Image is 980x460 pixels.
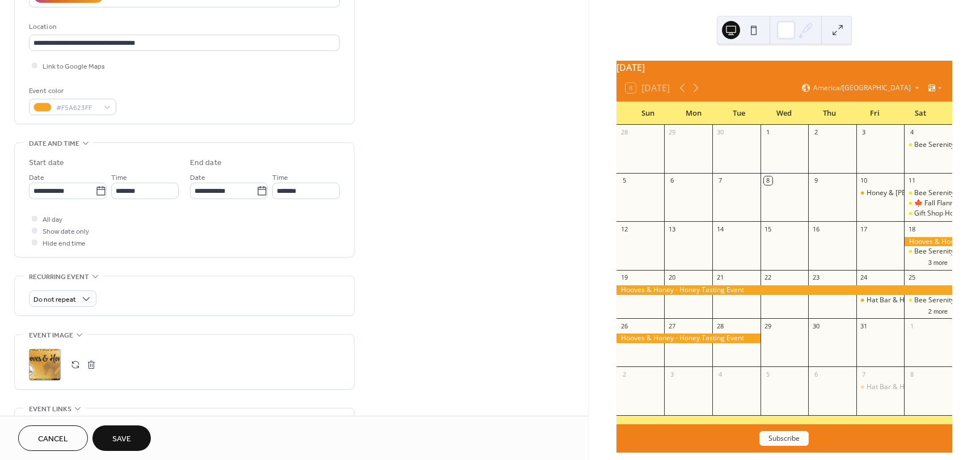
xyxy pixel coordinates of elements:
div: Bee Serenity: Apiary Relaxation & Honey Bar Tasting [904,247,952,256]
div: 3 [860,128,868,137]
div: Hat Bar & Honey Bar Event [856,296,905,305]
div: Mon [671,102,716,125]
div: 15 [764,225,772,233]
div: Wed [762,102,807,125]
div: Event color [29,85,114,97]
div: Hat Bar & Honey Bar Event [867,382,952,392]
div: 22 [764,273,772,282]
div: [DATE] [616,61,952,74]
div: 7 [860,370,868,378]
span: Date [29,172,44,184]
div: 24 [860,273,868,282]
span: Save [112,433,131,445]
div: Tue [716,102,762,125]
button: 3 more [924,257,952,267]
div: Hooves & Honey - Honey Tasting Event [616,334,761,343]
div: 28 [620,128,628,137]
div: 10 [860,176,868,185]
div: 30 [716,128,724,137]
div: 18 [907,225,916,233]
div: 1 [907,322,916,330]
div: 14 [716,225,724,233]
div: 29 [764,322,772,330]
div: Bee Serenity: Apiary Relaxation & Honey Bar Tasting [904,140,952,150]
div: 19 [620,273,628,282]
div: 20 [668,273,676,282]
span: Time [272,172,288,184]
div: 7 [716,176,724,185]
div: Start date [29,157,64,169]
span: Date and time [29,138,79,150]
div: Gift Shop Hours [904,209,952,218]
div: 29 [668,128,676,137]
div: Fri [852,102,898,125]
div: 28 [716,322,724,330]
div: Bee Serenity: Apiary Relaxation & Honey Bar Tasting [904,296,952,305]
div: 2 [620,370,628,378]
button: Cancel [18,425,88,451]
div: Hat Bar & Honey Bar Event [867,296,952,305]
span: Event links [29,403,71,415]
div: 8 [907,370,916,378]
button: 2 more [924,306,952,315]
button: Save [92,425,151,451]
span: #F5A623FF [56,102,98,114]
div: Hooves & Honey - Honey Tasting Event [616,285,952,295]
div: 9 [812,176,820,185]
div: 5 [764,370,772,378]
div: Hat Bar & Honey Bar Event [856,382,905,392]
div: 25 [907,273,916,282]
div: 23 [812,273,820,282]
div: Honey & Mead Tasting at Eagle Ridge [856,188,905,198]
div: 2 [812,128,820,137]
span: Time [111,172,127,184]
span: Show date only [43,226,89,238]
div: Gift Shop Hours [914,209,964,218]
div: 4 [907,128,916,137]
span: America/[GEOGRAPHIC_DATA] [813,85,911,91]
div: Location [29,21,337,33]
div: 🍁 Fall Flannel Open House at Dry Creek Beekeeping 🍯 [904,199,952,208]
div: 30 [812,322,820,330]
div: 21 [716,273,724,282]
div: 3 [668,370,676,378]
span: All day [43,214,62,226]
div: 11 [907,176,916,185]
span: Link to Google Maps [43,61,105,73]
span: Recurring event [29,271,89,283]
div: Sat [898,102,943,125]
div: End date [190,157,222,169]
div: Thu [807,102,852,125]
span: Cancel [38,433,68,445]
div: 4 [716,370,724,378]
span: Hide end time [43,238,86,250]
div: ; [29,349,61,381]
div: 31 [860,322,868,330]
div: Hooves & Honey - Honey Tasting Event [904,237,952,247]
div: Bee Serenity: Apiary Relaxation & Honey Bar Tasting [904,188,952,198]
button: Subscribe [759,431,809,446]
div: 16 [812,225,820,233]
div: Sun [626,102,671,125]
div: 8 [764,176,772,185]
div: 12 [620,225,628,233]
div: 27 [668,322,676,330]
div: 5 [620,176,628,185]
span: Event image [29,330,73,341]
div: 6 [812,370,820,378]
div: 6 [668,176,676,185]
div: 13 [668,225,676,233]
div: 26 [620,322,628,330]
span: Date [190,172,205,184]
span: Do not repeat [33,293,76,306]
div: 17 [860,225,868,233]
div: 1 [764,128,772,137]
